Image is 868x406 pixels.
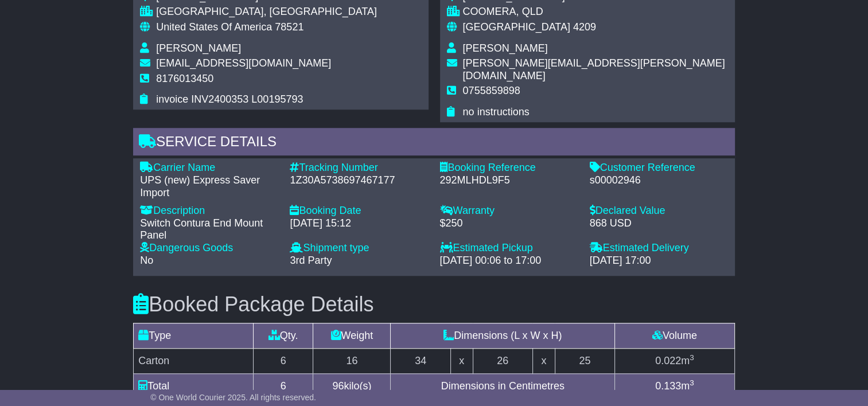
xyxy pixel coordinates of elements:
div: [DATE] 15:12 [290,217,428,230]
td: 6 [253,348,313,373]
span: 4209 [573,21,596,33]
sup: 3 [690,353,694,362]
div: Service Details [133,128,735,159]
div: 868 USD [590,217,728,230]
div: Declared Value [590,205,728,217]
td: 6 [253,373,313,399]
td: Carton [134,348,254,373]
div: 292MLHDL9F5 [439,174,578,187]
div: [DATE] 00:06 to 17:00 [439,255,578,267]
span: 0.133 [655,380,681,392]
td: 16 [313,348,391,373]
td: Type [134,323,254,348]
span: no instructions [463,106,530,118]
span: 0.022 [655,355,681,366]
td: Volume [615,323,735,348]
div: UPS (new) Express Saver Import [140,174,278,199]
td: Total [134,373,254,399]
div: Dangerous Goods [140,242,278,255]
sup: 3 [690,378,694,387]
span: [PERSON_NAME] [156,42,241,54]
td: 26 [473,348,532,373]
span: © One World Courier 2025. All rights reserved. [150,393,316,402]
div: Carrier Name [140,162,278,174]
td: Qty. [253,323,313,348]
td: 25 [555,348,614,373]
div: Tracking Number [290,162,428,174]
span: 96 [332,380,344,392]
td: Weight [313,323,391,348]
span: [PERSON_NAME][EMAIL_ADDRESS][PERSON_NAME][DOMAIN_NAME] [463,57,725,81]
span: 78521 [275,21,303,33]
div: Switch Contura End Mount Panel [140,217,278,242]
div: $250 [439,217,578,230]
span: No [140,255,153,266]
td: kilo(s) [313,373,391,399]
div: [GEOGRAPHIC_DATA], [GEOGRAPHIC_DATA] [156,6,377,18]
div: [DATE] 17:00 [590,255,728,267]
div: Shipment type [290,242,428,255]
td: x [450,348,473,373]
span: [PERSON_NAME] [463,42,548,54]
div: Booking Reference [439,162,578,174]
div: Warranty [439,205,578,217]
td: m [615,373,735,399]
span: [EMAIL_ADDRESS][DOMAIN_NAME] [156,57,331,69]
div: s00002946 [590,174,728,187]
span: United States Of America [156,21,272,33]
div: COOMERA, QLD [463,6,728,18]
div: Customer Reference [590,162,728,174]
div: Estimated Delivery [590,242,728,255]
td: Dimensions (L x W x H) [391,323,615,348]
span: 8176013450 [156,73,213,84]
td: x [532,348,555,373]
span: [GEOGRAPHIC_DATA] [463,21,570,33]
td: Dimensions in Centimetres [391,373,615,399]
span: 3rd Party [290,255,332,266]
div: Description [140,205,278,217]
span: 0755859898 [463,85,520,96]
div: 1Z30A5738697467177 [290,174,428,187]
td: m [615,348,735,373]
h3: Booked Package Details [133,293,735,316]
div: Booking Date [290,205,428,217]
td: 34 [391,348,450,373]
span: invoice INV2400353 L00195793 [156,93,303,105]
div: Estimated Pickup [439,242,578,255]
